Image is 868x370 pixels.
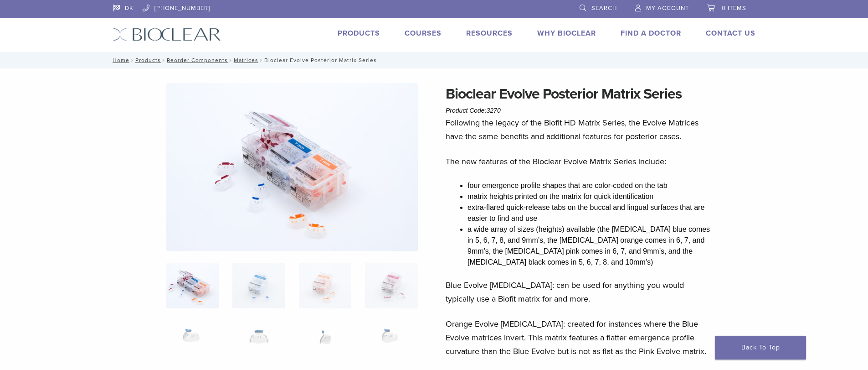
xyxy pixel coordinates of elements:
span: Product Code: [446,107,501,114]
img: Bioclear Evolve Posterior Matrix Series - Image 3 [299,263,351,308]
a: Matrices [234,57,258,63]
a: Reorder Components [167,57,228,63]
a: Find A Doctor [621,29,681,38]
p: Orange Evolve [MEDICAL_DATA]: created for instances where the Blue Evolve matrices invert. This m... [446,317,714,358]
a: Home [110,57,129,63]
img: Bioclear Evolve Posterior Matrix Series - Image 7 [299,320,351,366]
img: Bioclear Evolve Posterior Matrix Series - Image 4 [365,263,417,308]
img: Bioclear [113,28,221,41]
img: Evolve-refills-2-324x324.jpg [166,263,219,308]
p: Blue Evolve [MEDICAL_DATA]: can be used for anything you would typically use a Biofit matrix for ... [446,278,714,306]
img: Evolve-refills-2 [166,83,418,251]
p: Following the legacy of the Biofit HD Matrix Series, the Evolve Matrices have the same benefits a... [446,116,714,143]
a: Resources [466,29,513,38]
span: Search [591,5,617,12]
nav: Bioclear Evolve Posterior Matrix Series [106,52,762,68]
a: Products [135,57,161,63]
span: 3270 [487,107,501,114]
a: Why Bioclear [537,29,596,38]
span: / [258,58,264,63]
a: Courses [405,29,442,38]
p: The new features of the Bioclear Evolve Matrix Series include: [446,155,714,168]
span: / [228,58,234,63]
a: Products [338,29,380,38]
li: extra-flared quick-release tabs on the buccal and lingual surfaces that are easier to find and use [467,202,714,224]
a: Contact Us [706,29,755,38]
li: a wide array of sizes (heights) available (the [MEDICAL_DATA] blue comes in 5, 6, 7, 8, and 9mm’s... [467,224,714,268]
img: Bioclear Evolve Posterior Matrix Series - Image 8 [365,320,417,366]
img: Bioclear Evolve Posterior Matrix Series - Image 6 [232,320,285,366]
li: four emergence profile shapes that are color-coded on the tab [467,180,714,191]
h1: Bioclear Evolve Posterior Matrix Series [446,83,714,105]
span: 0 items [722,5,746,12]
img: Bioclear Evolve Posterior Matrix Series - Image 5 [166,320,219,366]
span: / [161,58,167,63]
a: Back To Top [715,336,806,360]
img: Bioclear Evolve Posterior Matrix Series - Image 2 [232,263,285,308]
li: matrix heights printed on the matrix for quick identification [467,191,714,202]
span: / [129,58,135,63]
span: My Account [646,5,689,12]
